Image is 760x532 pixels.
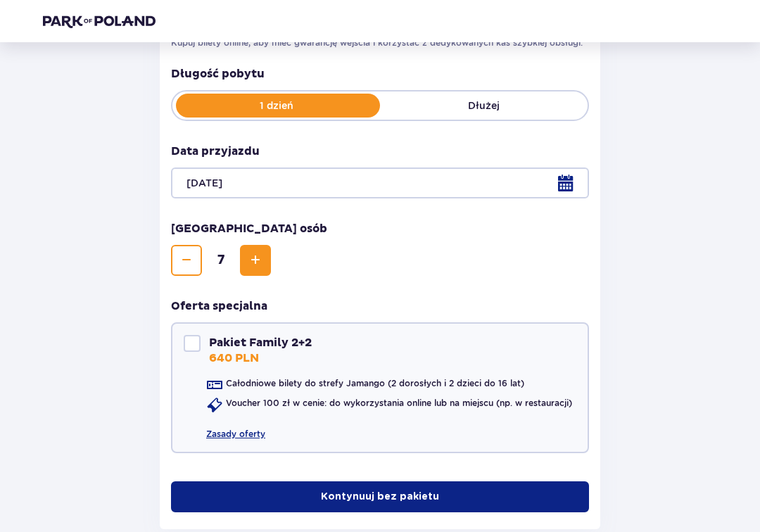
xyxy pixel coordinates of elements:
button: Kontynuuj bez pakietu [171,481,589,512]
p: Voucher 100 zł w cenie: do wykorzystania online lub na miejscu (np. w restauracji) [226,397,572,410]
p: Całodniowe bilety do strefy Jamango (2 dorosłych i 2 dzieci do 16 lat) [226,377,524,390]
a: Zasady oferty [206,417,265,441]
p: Kontynuuj bez pakietu [321,490,439,504]
p: [GEOGRAPHIC_DATA] osób [171,221,327,236]
h3: Oferta specjalna [171,298,267,314]
p: 640 PLN [209,350,259,366]
p: Data przyjazdu [171,144,260,159]
p: Kupuj bilety online, aby mieć gwarancję wejścia i korzystać z dedykowanych kas szybkiej obsługi. [171,37,589,49]
button: Zwiększ [240,245,271,276]
img: Park of Poland logo [43,14,156,28]
p: 1 dzień [172,99,380,113]
button: Zmniejsz [171,245,202,276]
p: Dłużej [380,99,588,113]
span: 7 [205,252,237,269]
p: Długość pobytu [171,66,589,82]
p: Pakiet Family 2+2 [209,335,312,350]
